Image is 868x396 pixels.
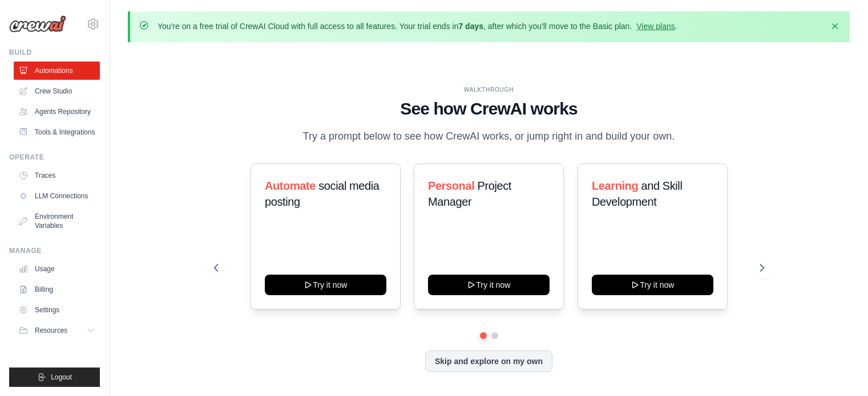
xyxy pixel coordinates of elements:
[14,166,100,185] a: Traces
[592,275,713,295] button: Try it now
[14,260,100,278] a: Usage
[14,207,100,235] a: Environment Variables
[592,179,682,208] span: and Skill Development
[265,179,316,192] span: Automate
[35,326,67,335] span: Resources
[9,368,100,387] button: Logout
[214,99,764,119] h1: See how CrewAI works
[14,82,100,100] a: Crew Studio
[297,128,681,145] p: Try a prompt below to see how CrewAI works, or jump right in and build your own.
[9,48,100,57] div: Build
[14,301,100,319] a: Settings
[636,22,675,31] a: View plans
[265,275,386,295] button: Try it now
[14,103,100,121] a: Agents Repository
[9,15,66,32] img: Logo
[158,21,677,32] p: You're on a free trial of CrewAI Cloud with full access to all features. Your trial ends in , aft...
[265,179,380,208] span: social media posting
[458,22,483,31] strong: 7 days
[9,153,100,162] div: Operate
[14,62,100,80] a: Automations
[428,179,474,192] span: Personal
[428,275,550,295] button: Try it now
[428,179,511,208] span: Project Manager
[14,280,100,299] a: Billing
[14,187,100,205] a: LLM Connections
[51,373,72,382] span: Logout
[592,179,638,192] span: Learning
[214,85,764,94] div: WALKTHROUGH
[14,321,100,340] button: Resources
[425,350,552,372] button: Skip and explore on my own
[14,123,100,141] a: Tools & Integrations
[9,246,100,255] div: Manage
